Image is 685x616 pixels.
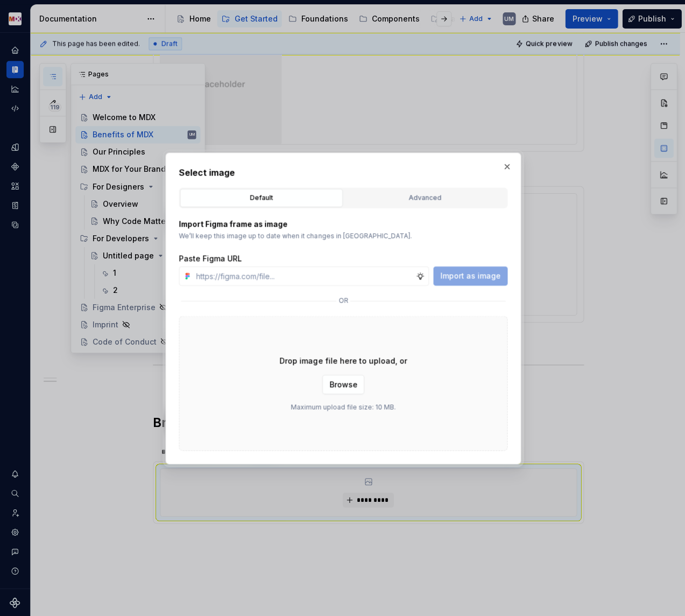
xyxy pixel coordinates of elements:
[179,219,507,229] p: Import Figma frame as image
[329,379,357,389] span: Browse
[347,192,502,203] div: Advanced
[322,374,364,394] button: Browse
[179,253,242,264] label: Paste Figma URL
[290,402,395,411] p: Maximum upload file size: 10 MB.
[192,266,415,285] input: https://figma.com/file...
[179,232,507,240] p: We’ll keep this image up to date when it changes in [GEOGRAPHIC_DATA].
[279,355,406,366] p: Drop image file here to upload, or
[183,192,338,203] div: Default
[338,296,348,305] p: or
[179,166,507,179] h2: Select image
